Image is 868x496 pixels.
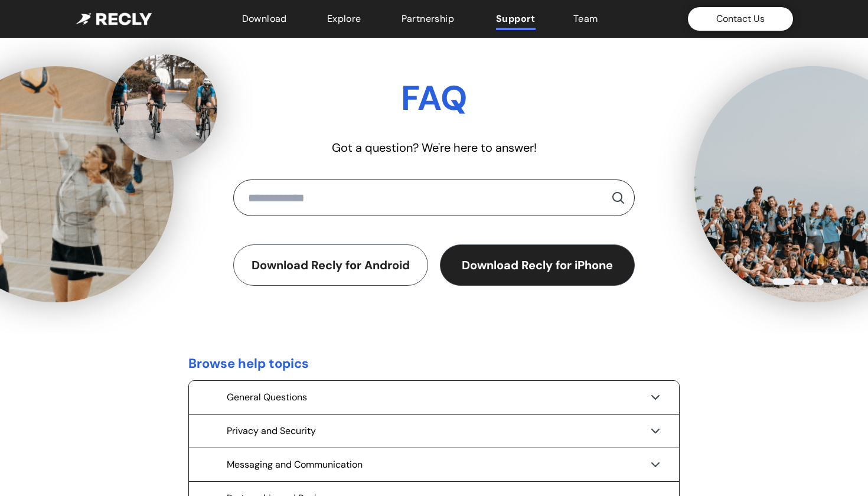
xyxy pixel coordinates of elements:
[573,12,600,26] a: Team
[327,12,364,26] a: Explore
[233,76,635,120] div: FAQ
[242,12,289,27] li: Download
[233,139,635,156] div: Got a question? We're here to answer!
[227,458,363,472] span: Messaging and Communication
[496,12,536,26] a: Support
[402,12,458,26] a: Partnership
[233,244,428,286] button: Download Recly for Android
[688,7,793,31] button: Contact Us
[327,12,364,27] li: Explore
[188,354,680,373] div: Browse help topics
[496,12,536,27] li: Support
[227,390,307,404] span: General Questions
[402,12,458,27] li: Partnership
[573,12,600,27] li: Team
[227,424,316,438] span: Privacy and Security
[242,12,289,26] a: Download
[440,244,635,286] button: Download Recly for iPhone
